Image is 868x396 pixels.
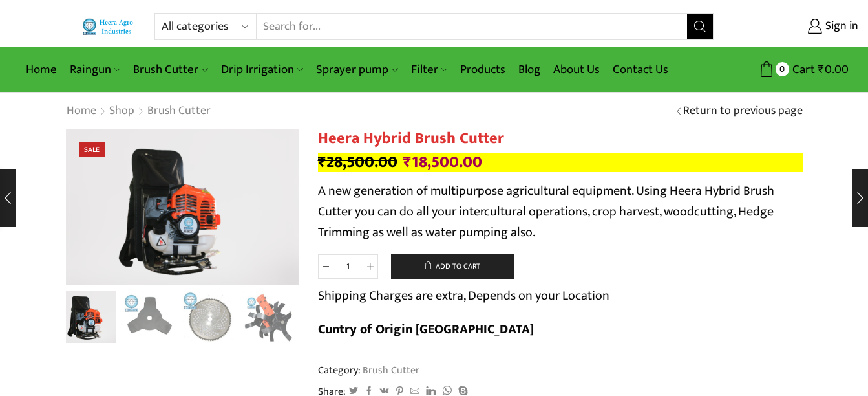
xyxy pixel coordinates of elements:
a: Brush Cutter [361,362,419,379]
a: 0 Cart ₹0.00 [726,58,849,82]
nav: Breadcrumb [66,103,211,120]
span: ₹ [818,60,825,80]
bdi: 0.00 [818,60,849,80]
li: 2 / 10 [122,291,176,343]
img: WEEDER [242,291,295,345]
span: Category: [318,363,419,378]
a: Home [19,54,63,85]
li: 3 / 10 [182,291,236,343]
a: Products [454,54,512,85]
div: 1 / 10 [66,129,299,285]
a: Blog [512,54,547,85]
h1: Heera Hybrid Brush Cutter [318,129,803,148]
a: Filter [405,54,454,85]
bdi: 28,500.00 [318,149,397,175]
input: Product quantity [333,254,363,279]
a: Sign in [733,15,858,38]
li: 4 / 10 [242,291,295,343]
button: Search button [687,14,713,39]
a: Raingun [63,54,127,85]
b: Cuntry of Origin [GEOGRAPHIC_DATA] [318,318,534,340]
bdi: 18,500.00 [403,149,482,175]
a: Sprayer pump [310,54,404,85]
a: About Us [547,54,606,85]
a: Brush Cutter [147,103,211,120]
span: Cart [789,61,815,78]
a: Drip Irrigation [215,54,310,85]
a: 15 [182,291,236,345]
span: Sign in [822,18,858,35]
a: 14 [122,291,176,345]
button: Add to cart [391,254,514,280]
li: 1 / 10 [63,291,116,343]
a: Home [66,103,97,120]
a: Heera Brush Cutter [63,289,116,343]
a: Brush Cutter [127,54,214,85]
span: ₹ [318,149,326,175]
a: Return to previous page [683,103,803,120]
p: A new generation of multipurpose agricultural equipment. Using Heera Hybrid Brush Cutter you can ... [318,181,803,243]
a: Shop [109,103,135,120]
input: Search for... [257,14,687,39]
span: 0 [776,62,789,76]
span: ₹ [403,149,412,175]
a: 13 [242,291,295,345]
a: Contact Us [606,54,675,85]
img: Heera Brush Cutter [66,129,299,285]
span: Sale [79,142,105,157]
p: Shipping Charges are extra, Depends on your Location [318,285,609,306]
